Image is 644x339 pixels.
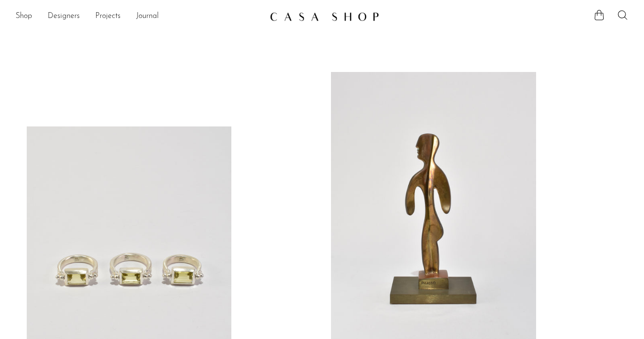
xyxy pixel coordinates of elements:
a: Projects [95,10,121,23]
nav: Desktop navigation [16,8,262,25]
a: Shop [16,10,32,23]
ul: NEW HEADER MENU [16,8,262,25]
a: Journal [136,10,159,23]
a: Designers [48,10,80,23]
